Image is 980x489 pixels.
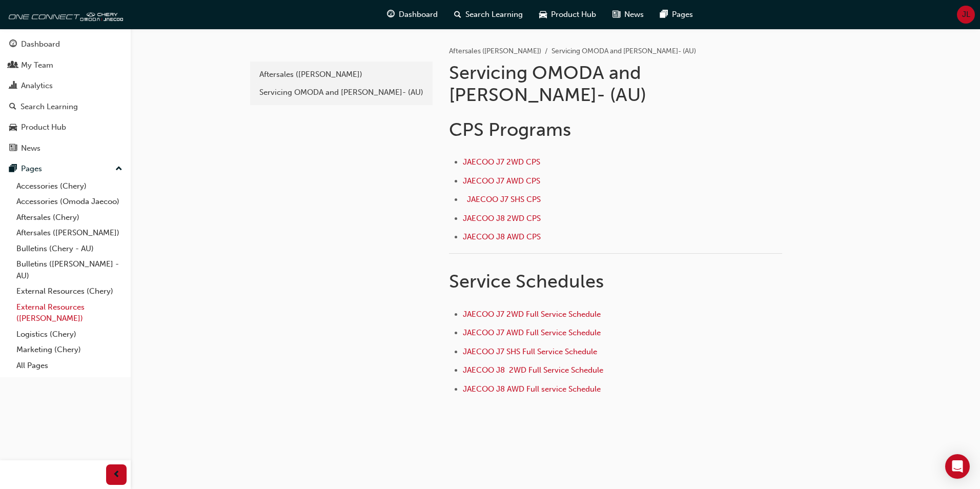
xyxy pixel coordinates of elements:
a: Accessories (Omoda Jaecoo) [12,194,127,210]
div: My Team [21,59,53,71]
button: Pages [4,159,127,178]
span: Service Schedules [449,270,604,292]
a: car-iconProduct Hub [531,4,604,25]
button: DashboardMy TeamAnalyticsSearch LearningProduct HubNews [4,33,127,159]
span: guage-icon [9,40,17,49]
span: News [624,9,644,21]
span: news-icon [9,144,17,153]
span: Product Hub [551,9,596,21]
a: External Resources ([PERSON_NAME]) [12,299,127,327]
a: JAECOO J7 2WD CPS [463,157,542,167]
a: JAECOO J7 AWD CPS [463,176,542,186]
div: Product Hub [21,121,66,133]
a: guage-iconDashboard [379,4,446,25]
a: JAECOO J8 2WD Full Service Schedule [463,365,603,375]
a: JAECOO J7 SHS Full Service Schedule [463,347,599,356]
span: car-icon [9,123,17,132]
a: news-iconNews [604,4,652,25]
span: Pages [672,9,693,21]
span: CPS Programs [449,118,571,140]
a: JAECOO J8 AWD CPS [463,232,541,241]
a: pages-iconPages [652,4,701,25]
div: Search Learning [21,101,78,113]
a: JAECOO J7 AWD Full Service Schedule [463,328,603,337]
span: search-icon [9,103,16,112]
a: Logistics (Chery) [12,327,127,342]
span: up-icon [115,162,122,176]
span: Search Learning [465,9,523,21]
div: Aftersales ([PERSON_NAME]) [259,69,423,80]
h1: Servicing OMODA and [PERSON_NAME]- (AU) [449,62,785,106]
span: pages-icon [660,8,668,21]
a: Aftersales (Chery) [12,210,127,226]
a: Marketing (Chery) [12,342,127,358]
span: JL [962,9,970,21]
a: Product Hub [4,118,127,137]
a: JAECOO J7 SHS CPS [467,195,543,204]
span: prev-icon [113,468,120,481]
a: Bulletins ([PERSON_NAME] - AU) [12,256,127,283]
img: oneconnect [5,4,123,25]
a: Aftersales ([PERSON_NAME]) [449,47,541,55]
a: Bulletins (Chery - AU) [12,241,127,257]
a: Accessories (Chery) [12,178,127,194]
div: Dashboard [21,38,60,50]
span: guage-icon [387,8,395,21]
span: Dashboard [399,9,438,21]
li: Servicing OMODA and [PERSON_NAME]- (AU) [552,46,696,57]
div: Servicing OMODA and [PERSON_NAME]- (AU) [259,87,423,98]
a: Aftersales ([PERSON_NAME]) [254,66,428,84]
a: JAECOO J8 AWD Full service Schedule [463,384,601,394]
a: Analytics [4,76,127,95]
a: Dashboard [4,35,127,54]
span: people-icon [9,61,17,70]
span: search-icon [454,8,461,21]
a: My Team [4,56,127,75]
span: pages-icon [9,165,17,174]
a: JAECOO J7 2WD Full Service Schedule [463,310,601,319]
div: Open Intercom Messenger [945,454,970,479]
a: All Pages [12,358,127,374]
a: search-iconSearch Learning [446,4,531,25]
div: News [21,142,40,154]
a: Search Learning [4,97,127,116]
div: Analytics [21,80,53,92]
div: Pages [21,163,42,175]
span: car-icon [539,8,547,21]
a: News [4,139,127,158]
a: Servicing OMODA and [PERSON_NAME]- (AU) [254,84,428,101]
span: news-icon [612,8,620,21]
a: External Resources (Chery) [12,283,127,299]
button: JL [957,6,975,24]
a: JAECOO J8 2WD CPS [463,214,541,223]
span: chart-icon [9,81,17,91]
a: Aftersales ([PERSON_NAME]) [12,225,127,241]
